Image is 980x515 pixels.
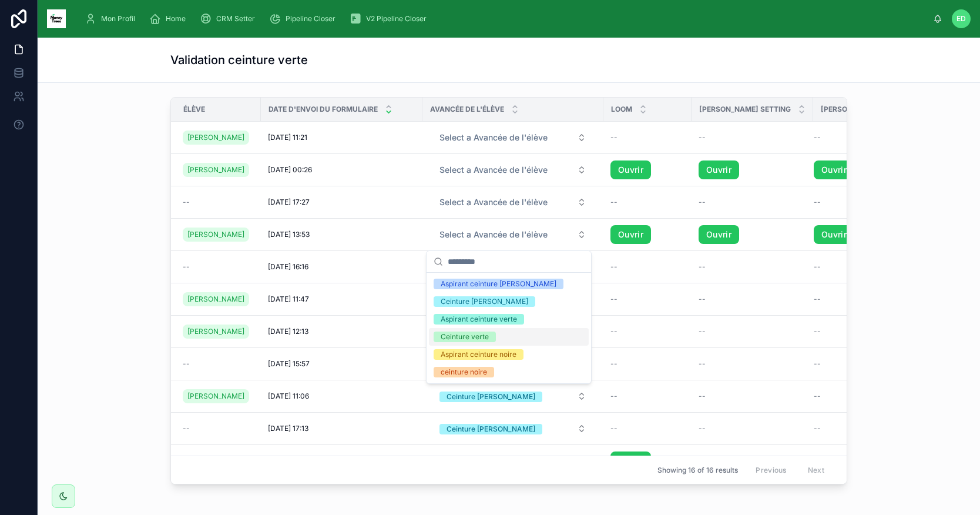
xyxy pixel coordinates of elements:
span: [DATE] 11:47 [268,295,309,304]
span: [DATE] 16:16 [268,262,308,272]
span: [PERSON_NAME] [187,392,244,401]
button: Select Button [430,127,596,148]
span: -- [699,327,706,336]
span: Showing 16 of 16 results [657,466,738,475]
div: Ceinture [PERSON_NAME] [447,392,535,402]
span: -- [610,327,617,336]
span: -- [610,424,617,433]
span: -- [699,392,706,401]
span: [DATE] 00:26 [268,165,312,175]
span: [PERSON_NAME] [187,327,244,336]
img: App logo [47,9,66,28]
span: -- [183,424,190,433]
span: [PERSON_NAME] [187,230,244,239]
span: Home [166,14,186,24]
span: ED [956,14,966,24]
div: Ceinture [PERSON_NAME] [447,424,535,434]
span: -- [699,424,706,433]
a: [PERSON_NAME] [183,389,249,403]
a: Ouvrir [610,452,651,470]
button: Select Button [430,418,596,439]
span: -- [699,359,706,369]
button: Select Button [430,192,596,213]
span: -- [183,262,190,272]
a: Ouvrir [814,225,854,244]
button: Select Button [430,386,596,407]
a: [PERSON_NAME] [183,163,249,177]
span: Date d'envoi du formulaire [269,105,378,114]
div: Aspirant ceinture noire [441,349,516,360]
span: Select a Avancée de l'élève [439,164,548,176]
span: [DATE] 12:13 [268,327,308,336]
span: -- [610,295,617,304]
h1: Validation ceinture verte [170,52,308,68]
a: [PERSON_NAME] [183,325,249,339]
span: CRM Setter [216,14,255,24]
span: -- [814,295,821,304]
span: [DATE] 11:06 [268,392,309,401]
div: ceinture noire [441,367,487,377]
span: Avancée de l'élève [430,105,504,114]
span: [DATE] 15:57 [268,359,310,369]
span: -- [610,392,617,401]
a: Ouvrir [699,160,739,179]
span: -- [610,262,617,272]
span: [PERSON_NAME] [187,133,244,142]
span: Mon Profil [101,14,135,24]
a: [PERSON_NAME] [183,228,249,242]
span: -- [814,359,821,369]
span: V2 Pipeline Closer [366,14,427,24]
a: CRM Setter [196,8,263,29]
span: -- [814,133,821,142]
a: V2 Pipeline Closer [346,8,435,29]
span: [PERSON_NAME] closing [821,105,893,114]
span: -- [814,392,821,401]
span: [DATE] 11:21 [268,133,307,142]
span: -- [183,359,190,369]
span: Select a Avancée de l'élève [439,132,548,143]
span: -- [814,327,821,336]
span: [DATE] 17:27 [268,198,310,207]
span: -- [699,295,706,304]
span: -- [814,198,821,207]
span: -- [610,359,617,369]
div: Suggestions [427,273,591,383]
span: -- [814,262,821,272]
span: -- [699,198,706,207]
span: Select a Avancée de l'élève [439,229,548,240]
div: scrollable content [75,6,933,32]
span: -- [699,262,706,272]
span: -- [610,133,617,142]
a: Ouvrir [699,225,739,244]
div: Ceinture [PERSON_NAME] [441,296,528,307]
button: Select Button [430,159,596,180]
a: Ouvrir [814,160,854,179]
span: [PERSON_NAME] Setting [699,105,791,114]
span: Pipeline Closer [286,14,335,24]
span: -- [699,133,706,142]
a: Mon Profil [81,8,143,29]
span: -- [183,198,190,207]
span: Select a Avancée de l'élève [439,196,548,208]
span: [DATE] 17:13 [268,424,308,433]
button: Select Button [430,450,596,471]
div: Ceinture verte [441,332,489,342]
span: [PERSON_NAME] [187,295,244,304]
div: Aspirant ceinture verte [441,314,517,325]
a: Pipeline Closer [266,8,344,29]
a: Ouvrir [610,160,651,179]
span: Loom [611,105,632,114]
span: -- [610,198,617,207]
a: Home [146,8,194,29]
span: [PERSON_NAME] [187,165,244,175]
button: Select Button [430,224,596,245]
a: [PERSON_NAME] [183,292,249,306]
span: Élève [183,105,205,114]
span: -- [814,424,821,433]
span: [DATE] 13:53 [268,230,310,239]
div: Aspirant ceinture [PERSON_NAME] [441,279,556,289]
a: [PERSON_NAME] [183,131,249,145]
a: Ouvrir [610,225,651,244]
